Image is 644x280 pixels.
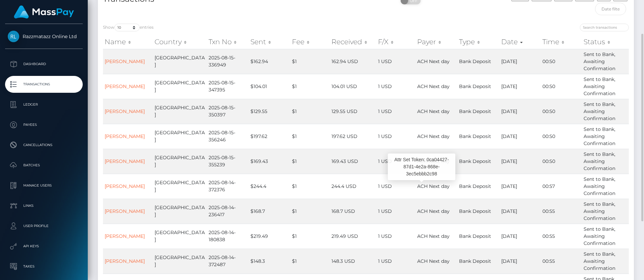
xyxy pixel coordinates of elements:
[541,49,582,74] td: 00:50
[249,49,290,74] td: $162.94
[500,224,541,249] td: [DATE]
[582,124,629,149] td: Sent to Bank, Awaiting Confirmation
[541,224,582,249] td: 00:55
[457,124,499,149] td: Bank Deposit
[207,174,248,199] td: 2025-08-14-372376
[8,140,80,150] p: Cancellations
[580,24,629,31] input: Search transactions
[153,224,207,249] td: [GEOGRAPHIC_DATA]
[8,31,19,42] img: Razzmatazz Online Ltd
[290,35,330,49] th: Fee: activate to sort column ascending
[153,74,207,99] td: [GEOGRAPHIC_DATA]
[5,258,83,275] a: Taxes
[249,174,290,199] td: $244.4
[457,199,499,224] td: Bank Deposit
[5,33,83,39] span: Razzmatazz Online Ltd
[153,149,207,174] td: [GEOGRAPHIC_DATA]
[330,224,376,249] td: 219.49 USD
[153,49,207,74] td: [GEOGRAPHIC_DATA]
[582,199,629,224] td: Sent to Bank, Awaiting Confirmation
[457,149,499,174] td: Bank Deposit
[5,56,83,73] a: Dashboard
[290,199,330,224] td: $1
[8,201,80,211] p: Links
[105,183,145,189] a: [PERSON_NAME]
[5,218,83,234] a: User Profile
[376,35,415,49] th: F/X: activate to sort column ascending
[457,74,499,99] td: Bank Deposit
[330,99,376,124] td: 129.55 USD
[8,241,80,251] p: API Keys
[105,83,145,89] a: [PERSON_NAME]
[500,99,541,124] td: [DATE]
[249,74,290,99] td: $104.01
[457,99,499,124] td: Bank Deposit
[541,99,582,124] td: 00:50
[376,199,415,224] td: 1 USD
[376,49,415,74] td: 1 USD
[457,174,499,199] td: Bank Deposit
[249,35,290,49] th: Sent: activate to sort column ascending
[5,76,83,93] a: Transactions
[105,208,145,214] a: [PERSON_NAME]
[417,133,450,139] span: ACH Next day
[541,74,582,99] td: 00:50
[207,124,248,149] td: 2025-08-15-356246
[376,149,415,174] td: 1 USD
[415,35,458,49] th: Payer: activate to sort column ascending
[249,249,290,274] td: $148.3
[376,99,415,124] td: 1 USD
[500,149,541,174] td: [DATE]
[105,133,145,139] a: [PERSON_NAME]
[8,59,80,69] p: Dashboard
[500,74,541,99] td: [DATE]
[8,120,80,130] p: Payees
[249,224,290,249] td: $219.49
[330,174,376,199] td: 244.4 USD
[417,258,450,264] span: ACH Next day
[290,99,330,124] td: $1
[376,224,415,249] td: 1 USD
[290,224,330,249] td: $1
[8,221,80,231] p: User Profile
[5,116,83,133] a: Payees
[153,174,207,199] td: [GEOGRAPHIC_DATA]
[153,199,207,224] td: [GEOGRAPHIC_DATA]
[417,58,450,64] span: ACH Next day
[376,174,415,199] td: 1 USD
[153,35,207,49] th: Country: activate to sort column ascending
[582,74,629,99] td: Sent to Bank, Awaiting Confirmation
[290,149,330,174] td: $1
[330,199,376,224] td: 168.7 USD
[541,199,582,224] td: 00:55
[153,124,207,149] td: [GEOGRAPHIC_DATA]
[457,249,499,274] td: Bank Deposit
[500,124,541,149] td: [DATE]
[249,99,290,124] td: $129.55
[457,35,499,49] th: Type: activate to sort column ascending
[105,258,145,264] a: [PERSON_NAME]
[330,249,376,274] td: 148.3 USD
[105,108,145,114] a: [PERSON_NAME]
[207,249,248,274] td: 2025-08-14-372487
[500,199,541,224] td: [DATE]
[388,153,455,180] div: Attr Set Token: 0ca04427-87d1-4e2a-868e-3ec5ebbb2c98
[330,35,376,49] th: Received: activate to sort column ascending
[249,149,290,174] td: $169.43
[8,79,80,89] p: Transactions
[541,35,582,49] th: Time: activate to sort column ascending
[207,224,248,249] td: 2025-08-14-180838
[5,197,83,214] a: Links
[207,199,248,224] td: 2025-08-14-236417
[207,74,248,99] td: 2025-08-15-347395
[376,74,415,99] td: 1 USD
[8,261,80,272] p: Taxes
[290,124,330,149] td: $1
[330,74,376,99] td: 104.01 USD
[376,249,415,274] td: 1 USD
[376,124,415,149] td: 1 USD
[207,99,248,124] td: 2025-08-15-350397
[5,157,83,174] a: Batches
[207,149,248,174] td: 2025-08-15-355239
[103,24,154,31] label: Show entries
